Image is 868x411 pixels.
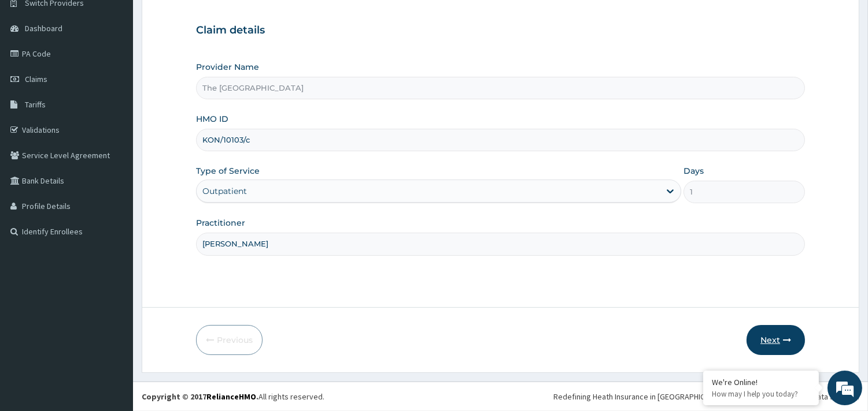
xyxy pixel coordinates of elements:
[684,165,704,177] label: Days
[25,74,47,84] span: Claims
[206,391,256,402] a: RelianceHMO
[202,185,247,197] div: Outpatient
[196,129,805,151] input: Enter HMO ID
[133,382,868,411] footer: All rights reserved.
[712,377,810,387] div: We're Online!
[553,391,859,402] div: Redefining Heath Insurance in [GEOGRAPHIC_DATA] using Telemedicine and Data Science!
[747,325,805,355] button: Next
[142,391,258,402] strong: Copyright © 2017 .
[196,113,228,125] label: HMO ID
[196,325,263,355] button: Previous
[196,24,805,37] h3: Claim details
[60,65,194,80] div: Chat with us now
[21,58,47,87] img: d_794563401_company_1708531726252_794563401
[190,6,217,33] div: Minimize live chat window
[712,389,810,399] p: How may I help you today?
[67,129,160,245] span: We're online!
[196,165,260,177] label: Type of Service
[25,99,46,110] span: Tariffs
[196,217,245,229] label: Practitioner
[196,61,259,73] label: Provider Name
[25,23,62,33] span: Dashboard
[6,282,220,322] textarea: Type your message and hit 'Enter'
[196,233,805,255] input: Enter Name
